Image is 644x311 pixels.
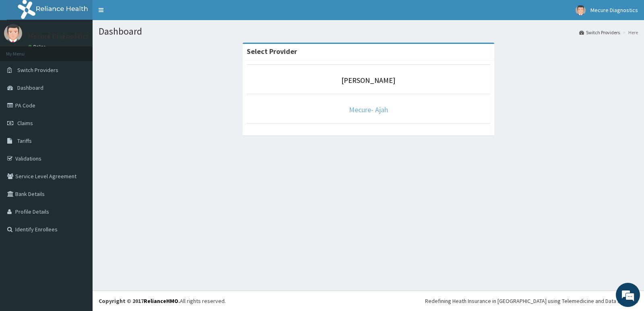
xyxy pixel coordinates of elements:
[17,137,32,144] span: Tariffs
[349,105,388,114] a: Mecure- Ajah
[93,290,644,311] footer: All rights reserved.
[425,297,638,305] div: Redefining Heath Insurance in [GEOGRAPHIC_DATA] using Telemedicine and Data Science!
[341,76,395,85] a: [PERSON_NAME]
[28,44,47,49] a: Online
[4,24,22,42] img: User Image
[99,26,638,37] h1: Dashboard
[28,33,89,40] p: Mecure Diagnostics
[247,47,297,56] strong: Select Provider
[144,297,178,305] a: RelianceHMO
[17,84,43,91] span: Dashboard
[17,66,58,74] span: Switch Providers
[590,6,638,14] span: Mecure Diagnostics
[99,297,180,305] strong: Copyright © 2017 .
[621,29,638,36] li: Here
[579,29,620,36] a: Switch Providers
[576,5,586,15] img: User Image
[17,119,33,127] span: Claims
